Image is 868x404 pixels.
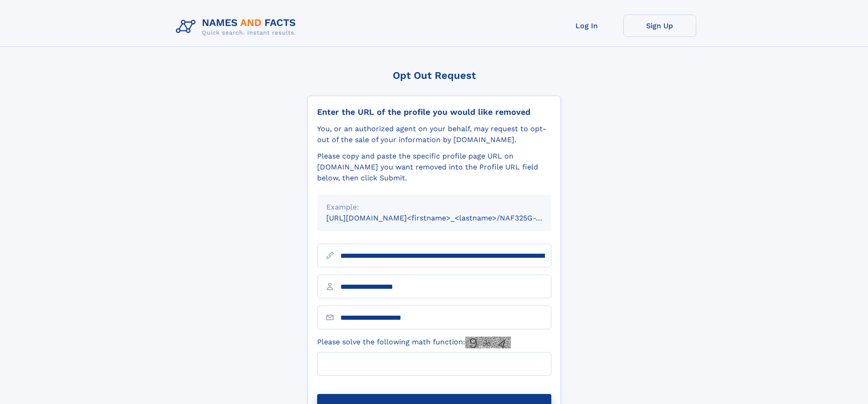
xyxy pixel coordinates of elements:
img: Logo Names and Facts [172,15,303,39]
a: Sign Up [623,15,696,37]
small: [URL][DOMAIN_NAME]<firstname>_<lastname>/NAF325G-xxxxxxxx [326,214,569,222]
div: Example: [326,202,542,213]
a: Log In [550,15,623,37]
div: You, or an authorized agent on your behalf, may request to opt-out of the sale of your informatio... [317,123,551,145]
div: Enter the URL of the profile you would like removed [317,107,551,117]
label: Please solve the following math function: [317,337,511,348]
div: Please copy and paste the specific profile page URL on [DOMAIN_NAME] you want removed into the Pr... [317,151,551,184]
div: Opt Out Request [308,70,561,81]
